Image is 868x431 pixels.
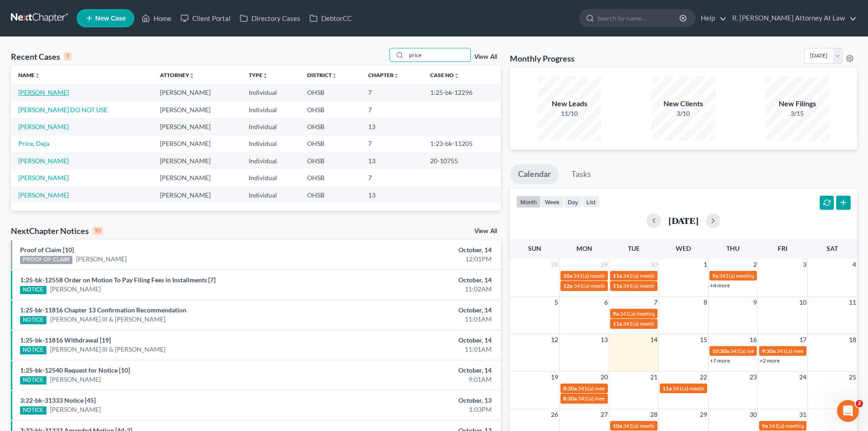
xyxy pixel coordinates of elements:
[153,187,241,203] td: [PERSON_NAME]
[64,52,72,61] div: 7
[752,297,758,308] span: 9
[340,245,492,254] div: October, 14
[563,164,599,184] a: Tasks
[712,348,729,354] span: 10:30a
[603,297,609,308] span: 6
[550,372,559,383] span: 19
[510,164,559,184] a: Calendar
[153,169,241,186] td: [PERSON_NAME]
[613,282,622,289] span: 11a
[576,244,592,252] span: Mon
[361,169,423,186] td: 7
[454,73,459,78] i: unfold_more
[538,109,601,118] div: 11/10
[749,372,758,383] span: 23
[394,73,399,78] i: unfold_more
[628,244,640,252] span: Tue
[235,10,305,26] a: Directory Cases
[696,10,727,26] a: Help
[305,10,356,26] a: DebtorCC
[613,422,622,429] span: 10a
[20,276,216,284] a: 1:25-bk-12558 Order on Motion To Pay Filing Fees in Installments [7]
[241,118,300,135] td: Individual
[332,73,337,78] i: unfold_more
[582,196,600,208] button: list
[563,385,577,392] span: 8:30a
[241,169,300,186] td: Individual
[361,118,423,135] td: 13
[50,345,165,354] a: [PERSON_NAME] III & [PERSON_NAME]
[423,84,501,101] td: 1:25-bk-12296
[728,10,857,26] a: R. [PERSON_NAME] Attorney At Law
[20,286,46,294] div: NOTICE
[762,422,768,429] span: 9a
[778,244,787,252] span: Fri
[137,10,176,26] a: Home
[563,272,572,279] span: 10a
[600,259,609,270] span: 29
[620,310,708,317] span: 341(a) meeting for [PERSON_NAME]
[340,336,492,345] div: October, 14
[241,84,300,101] td: Individual
[20,336,111,344] a: 1:25-bk-11816 Withdrawal [19]
[300,118,361,135] td: OHSB
[564,196,582,208] button: day
[712,272,718,279] span: 9a
[726,244,740,252] span: Thu
[153,101,241,118] td: [PERSON_NAME]
[600,409,609,420] span: 27
[699,334,708,345] span: 15
[798,409,807,420] span: 31
[798,334,807,345] span: 17
[600,372,609,383] span: 20
[652,99,715,109] div: New Clients
[699,372,708,383] span: 22
[798,372,807,383] span: 24
[574,282,662,289] span: 341(a) meeting for [PERSON_NAME]
[573,272,709,279] span: 341(a) meeting for [PERSON_NAME] & [PERSON_NAME]
[300,152,361,169] td: OHSB
[153,84,241,101] td: [PERSON_NAME]
[92,227,103,235] div: 10
[20,346,46,354] div: NOTICE
[300,135,361,152] td: OHSB
[719,272,807,279] span: 341(a) meeting for [PERSON_NAME]
[249,72,268,78] a: Typeunfold_more
[699,409,708,420] span: 29
[550,334,559,345] span: 12
[430,72,459,78] a: Case Nounfold_more
[563,395,577,402] span: 8:30a
[340,396,492,405] div: October, 13
[76,254,127,264] a: [PERSON_NAME]
[765,99,829,109] div: New Filings
[241,101,300,118] td: Individual
[20,256,72,264] div: PROOF OF CLAIM
[18,88,69,96] a: [PERSON_NAME]
[730,348,818,354] span: 341(a) meeting for [PERSON_NAME]
[340,405,492,414] div: 1:03PM
[153,135,241,152] td: [PERSON_NAME]
[241,187,300,203] td: Individual
[406,48,470,62] input: Search by name...
[649,409,658,420] span: 28
[423,152,501,169] td: 20-10755
[762,348,776,354] span: 9:30a
[663,385,672,392] span: 11a
[20,316,46,324] div: NOTICE
[307,72,337,78] a: Districtunfold_more
[361,187,423,203] td: 13
[340,345,492,354] div: 11:01AM
[176,10,235,26] a: Client Portal
[20,366,130,374] a: 1:25-bk-12540 Request for Notice [10]
[340,285,492,294] div: 11:02AM
[765,109,829,118] div: 3/15
[300,187,361,203] td: OHSB
[189,73,195,78] i: unfold_more
[802,259,807,270] span: 3
[652,109,715,118] div: 3/10
[340,366,492,375] div: October, 14
[340,254,492,264] div: 12:01PM
[423,135,501,152] td: 1:23-bk-11205
[18,123,69,130] a: [PERSON_NAME]
[710,357,730,364] a: +7 more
